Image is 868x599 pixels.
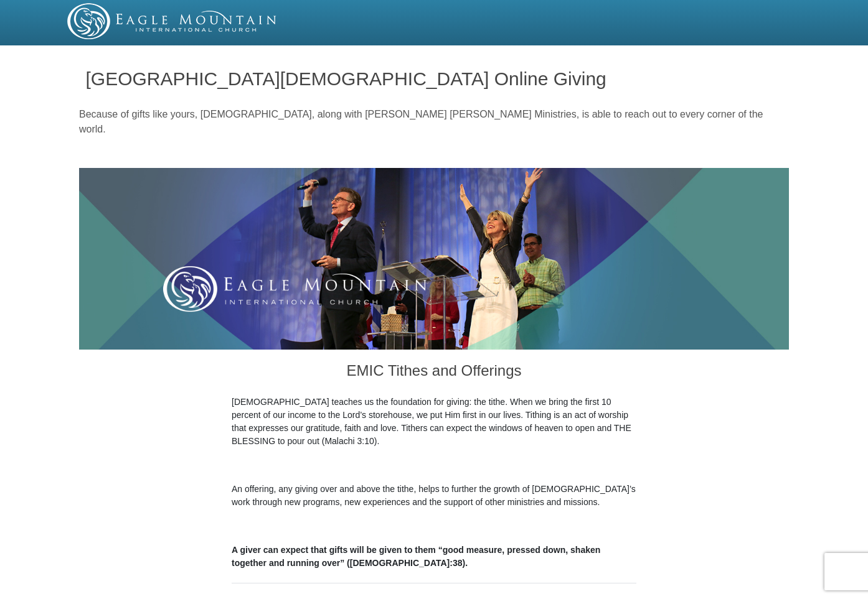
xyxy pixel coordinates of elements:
[67,3,278,39] img: EMIC
[232,483,636,509] p: An offering, any giving over and above the tithe, helps to further the growth of [DEMOGRAPHIC_DAT...
[79,107,789,137] p: Because of gifts like yours, [DEMOGRAPHIC_DATA], along with [PERSON_NAME] [PERSON_NAME] Ministrie...
[86,68,783,89] h1: [GEOGRAPHIC_DATA][DEMOGRAPHIC_DATA] Online Giving
[232,396,636,448] p: [DEMOGRAPHIC_DATA] teaches us the foundation for giving: the tithe. When we bring the first 10 pe...
[232,545,600,568] b: A giver can expect that gifts will be given to them “good measure, pressed down, shaken together ...
[232,350,636,396] h3: EMIC Tithes and Offerings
